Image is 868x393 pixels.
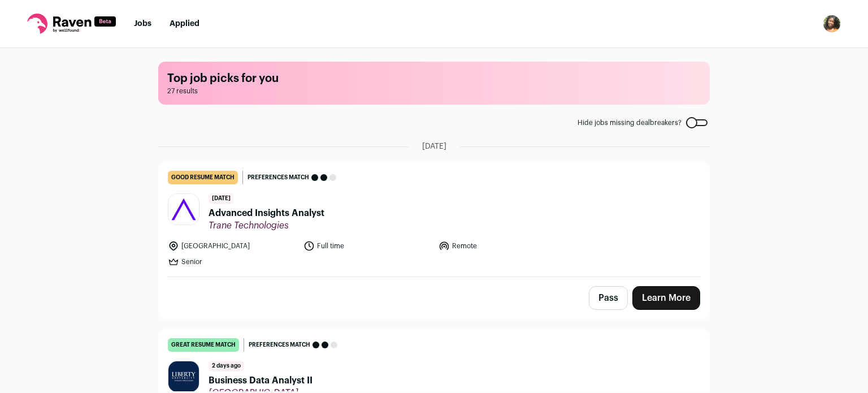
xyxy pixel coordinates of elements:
[632,286,700,310] a: Learn More
[168,194,199,224] img: ccc2295ee0a413ec053c9a69ce60225abf847b761ebdc5cf5e19087ddae4d354.jpg
[248,172,309,183] span: Preferences match
[167,71,701,87] h1: Top job picks for you
[209,374,313,387] span: Business Data Analyst II
[159,162,709,277] a: good resume match Preferences match [DATE] Advanced Insights Analyst Trane Technologies [GEOGRAPH...
[168,338,239,352] div: great resume match
[422,141,446,152] span: [DATE]
[303,240,432,252] li: Full time
[249,339,310,351] span: Preferences match
[823,15,841,33] img: 17173030-medium_jpg
[209,220,324,231] span: Trane Technologies
[209,206,324,220] span: Advanced Insights Analyst
[209,193,234,204] span: [DATE]
[589,286,628,310] button: Pass
[167,87,701,96] span: 27 results
[168,240,297,252] li: [GEOGRAPHIC_DATA]
[168,256,297,267] li: Senior
[578,118,682,127] span: Hide jobs missing dealbreakers?
[168,361,199,392] img: 6dff08be4204b25c3898afb27ddc16bf04b2c1a08f11f926cda77c1ca864e767.png
[170,20,199,28] a: Applied
[134,20,151,28] a: Jobs
[439,240,567,252] li: Remote
[209,361,244,372] span: 2 days ago
[823,15,841,33] button: Open dropdown
[168,171,238,184] div: good resume match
